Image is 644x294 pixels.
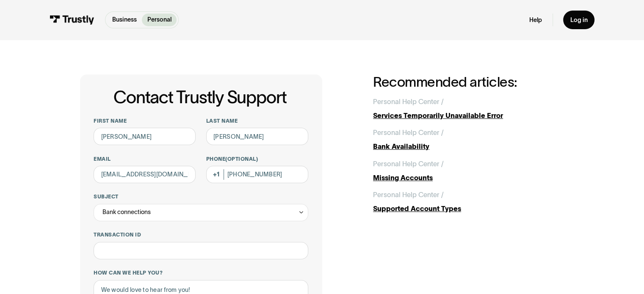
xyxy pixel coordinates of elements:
div: Personal Help Center / [373,96,444,107]
div: Bank Availability [373,141,564,152]
input: Alex [94,128,196,145]
label: Email [94,156,196,162]
p: Personal [147,15,171,24]
img: Trustly Logo [50,15,94,25]
a: Personal [142,14,177,26]
span: (Optional) [225,156,258,162]
div: Personal Help Center / [373,190,444,200]
a: Help [529,16,542,24]
input: alex@mail.com [94,166,196,183]
label: Subject [94,193,308,200]
div: Log in [570,16,587,24]
a: Personal Help Center /Supported Account Types [373,190,564,214]
p: Business [112,15,137,24]
a: Personal Help Center /Bank Availability [373,127,564,151]
label: How can we help you? [94,269,308,276]
div: Bank connections [102,207,151,217]
div: Personal Help Center / [373,127,444,138]
label: Last name [206,118,308,124]
h1: Contact Trustly Support [92,88,308,107]
a: Business [107,14,142,26]
input: Howard [206,128,308,145]
h2: Recommended articles: [373,74,564,90]
div: Missing Accounts [373,173,564,183]
div: Supported Account Types [373,203,564,214]
div: Personal Help Center / [373,159,444,169]
a: Personal Help Center /Services Temporarily Unavailable Error [373,96,564,121]
a: Log in [563,11,594,29]
input: (555) 555-5555 [206,166,308,183]
label: Transaction ID [94,231,308,238]
label: Phone [206,156,308,162]
a: Personal Help Center /Missing Accounts [373,159,564,183]
div: Bank connections [94,204,308,221]
div: Services Temporarily Unavailable Error [373,110,564,121]
label: First name [94,118,196,124]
